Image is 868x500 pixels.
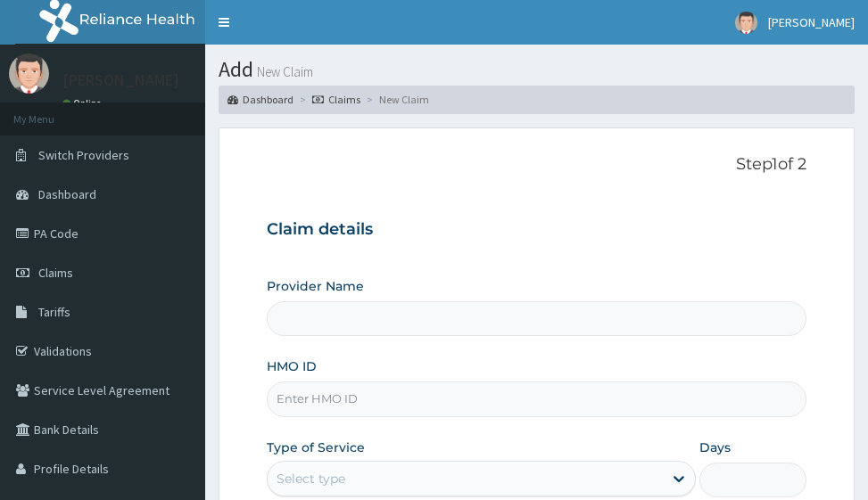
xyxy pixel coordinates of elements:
[227,92,293,107] a: Dashboard
[62,72,179,88] p: [PERSON_NAME]
[312,92,360,107] a: Claims
[219,58,855,81] h1: Add
[253,65,313,78] small: New Claim
[362,92,429,107] li: New Claim
[267,439,365,456] label: Type of Service
[267,155,806,175] p: Step 1 of 2
[267,220,806,240] h3: Claim details
[735,12,757,34] img: User Image
[62,97,105,110] a: Online
[267,277,364,295] label: Provider Name
[38,147,129,163] span: Switch Providers
[38,304,70,320] span: Tariffs
[277,470,345,488] div: Select type
[9,53,49,94] img: User Image
[267,357,317,375] label: HMO ID
[38,265,73,281] span: Claims
[699,439,731,456] label: Days
[768,14,855,30] span: [PERSON_NAME]
[38,186,96,202] span: Dashboard
[267,381,806,416] input: Enter HMO ID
